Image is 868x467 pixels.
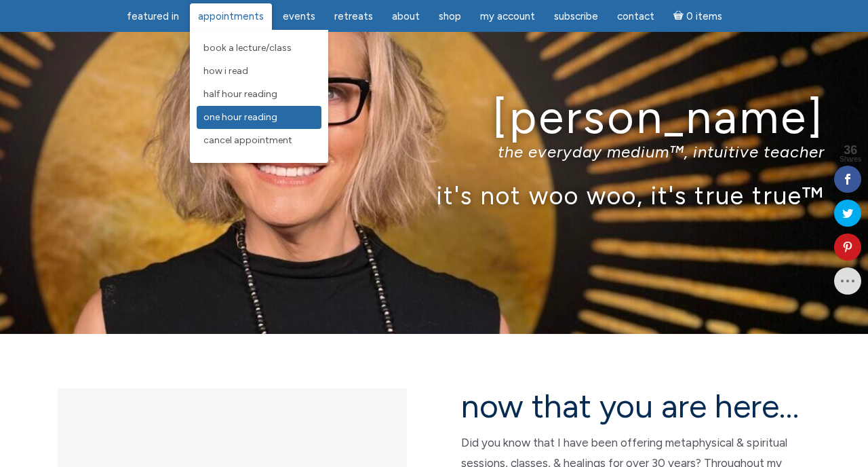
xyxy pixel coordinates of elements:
a: One Hour Reading [197,106,321,129]
span: Shop [439,10,461,22]
p: the everyday medium™, intuitive teacher [43,142,825,162]
span: About [392,10,420,22]
span: Events [283,10,315,22]
a: Events [275,3,323,30]
span: Contact [617,10,654,22]
a: Book a Lecture/Class [197,37,321,60]
a: Retreats [326,3,381,30]
a: featured in [119,3,187,30]
h2: now that you are here… [461,388,810,424]
span: 0 items [686,12,722,22]
a: Appointments [190,3,272,30]
i: Cart [673,10,686,22]
span: Appointments [198,10,264,22]
a: How I Read [197,60,321,83]
a: My Account [472,3,543,30]
a: Subscribe [546,3,606,30]
h1: [PERSON_NAME] [43,92,825,143]
span: How I Read [203,65,248,77]
span: Cancel Appointment [203,134,292,146]
span: Book a Lecture/Class [203,42,292,54]
span: Shares [840,156,861,163]
a: Cart0 items [665,2,730,30]
span: My Account [480,10,535,22]
a: Contact [609,3,663,30]
a: Shop [431,3,469,30]
a: About [384,3,428,30]
span: 36 [840,144,861,156]
span: featured in [127,10,179,22]
a: Half Hour Reading [197,83,321,106]
span: One Hour Reading [203,111,277,123]
span: Half Hour Reading [203,88,277,100]
p: it's not woo woo, it's true true™ [43,181,825,210]
a: Cancel Appointment [197,129,321,152]
span: Retreats [334,10,373,22]
span: Subscribe [554,10,598,22]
